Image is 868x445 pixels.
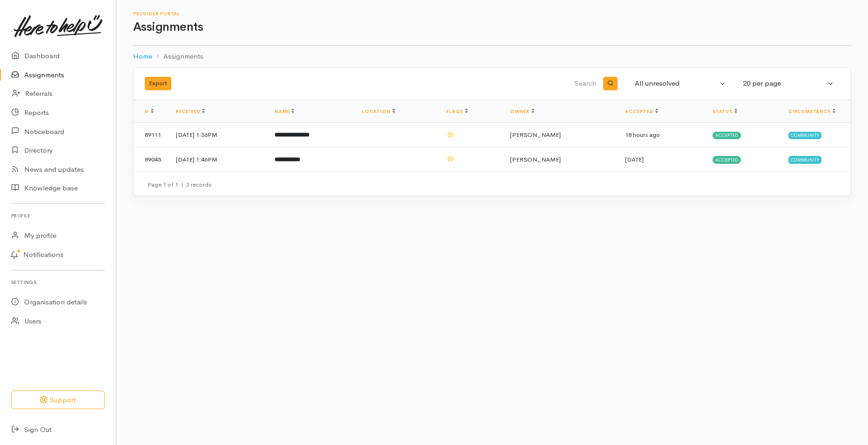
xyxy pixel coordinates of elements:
[625,108,658,115] a: Accepted
[713,132,741,139] span: Accepted
[133,46,851,67] nav: breadcrumb
[788,108,835,115] a: Circumstance
[133,11,851,16] h6: Provider Portal
[11,391,105,410] button: Support
[387,73,599,95] input: Search
[713,108,737,115] a: Status
[168,123,267,148] td: [DATE] 1:36PM
[510,108,534,115] a: Owner
[168,147,267,171] td: [DATE] 1:46PM
[743,78,826,89] div: 20 per page
[133,20,851,34] h1: Assignments
[145,77,171,90] button: Export
[625,131,660,139] time: 18 hours ago
[134,123,168,148] td: 89111
[148,181,211,189] small: Page 1 of 1 2 records
[510,131,561,139] span: [PERSON_NAME]
[133,51,152,62] a: Home
[11,276,105,289] h6: Settings
[362,108,395,115] a: Location
[152,51,203,62] li: Assignments
[446,108,468,115] a: Flags
[635,78,718,89] div: All unresolved
[737,74,840,93] button: 20 per page
[275,108,294,115] a: Name
[788,156,821,163] span: Community
[181,181,183,189] span: |
[134,147,168,171] td: 89045
[788,132,821,139] span: Community
[713,156,741,163] span: Accepted
[625,155,644,163] time: [DATE]
[176,108,205,115] a: Received
[11,209,105,222] h6: Profile
[510,155,561,163] span: [PERSON_NAME]
[145,108,154,115] a: #
[629,74,732,93] button: All unresolved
